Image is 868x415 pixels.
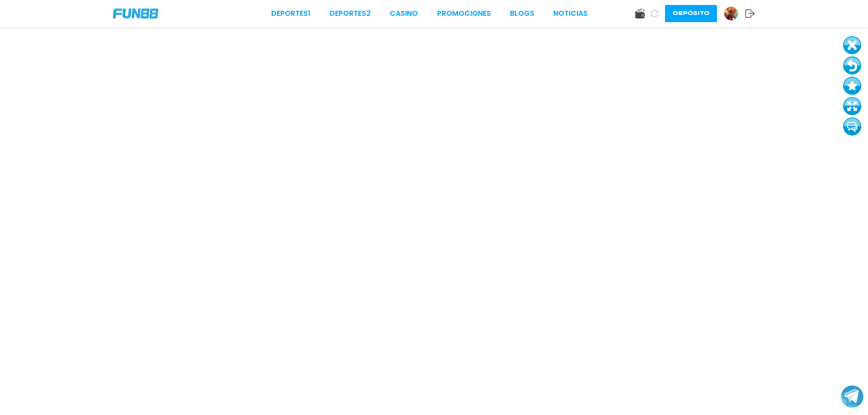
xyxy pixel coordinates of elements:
[330,8,371,19] a: Deportes2
[390,8,418,19] a: CASINO
[271,8,311,19] a: Deportes1
[437,8,491,19] a: Promociones
[724,7,738,20] img: Avatar
[113,9,158,19] img: Company Logo
[724,6,745,21] a: Avatar
[510,8,534,19] a: BLOGS
[665,5,717,22] button: Depósito
[841,385,863,408] button: Join telegram channel
[553,8,588,19] a: NOTICIAS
